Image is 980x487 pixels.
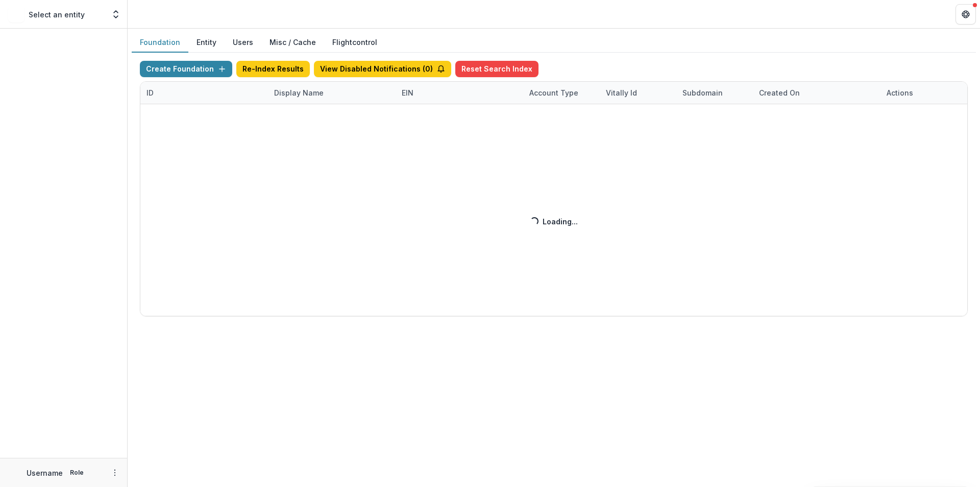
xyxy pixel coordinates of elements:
p: Username [27,468,63,478]
button: Entity [188,33,225,53]
a: Flightcontrol [332,37,377,48]
button: Get Help [955,4,976,25]
button: Users [225,33,261,53]
p: Role [67,468,87,477]
p: Select an entity [29,9,85,20]
button: More [109,467,121,479]
button: Open entity switcher [109,4,123,25]
button: Foundation [132,33,188,53]
button: Misc / Cache [261,33,324,53]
